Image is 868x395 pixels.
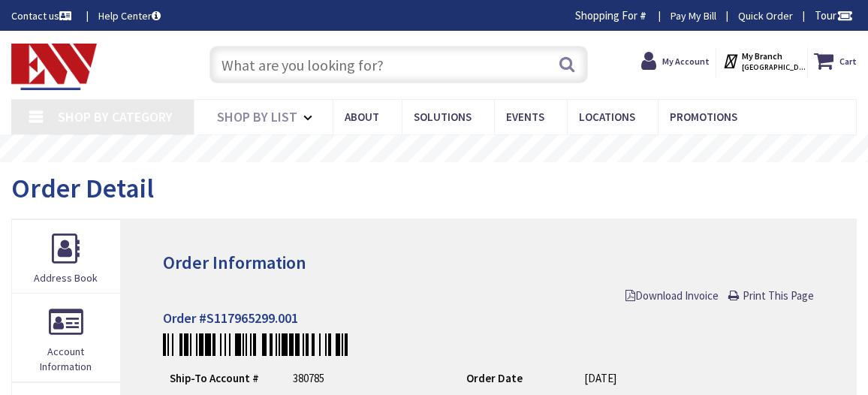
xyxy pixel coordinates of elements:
a: Cart [814,47,857,74]
a: Download Invoice [625,288,719,303]
span: Shopping For [575,8,637,23]
a: Quick Order [738,8,793,23]
rs-layer: Free Same Day Pickup at 19 Locations [303,141,562,156]
span: Download Invoice [625,288,719,303]
a: Help Center [98,8,161,23]
span: Promotions [670,110,737,124]
a: Pay My Bill [671,8,716,23]
h4: Order #S117965299.001 [163,311,814,326]
span: Tour [815,8,853,23]
span: [GEOGRAPHIC_DATA], [GEOGRAPHIC_DATA] [742,62,806,72]
span: Shop By List [217,108,297,125]
span: Events [506,110,544,124]
img: Electrical Wholesalers, Inc. [11,44,97,90]
span: About [345,110,379,124]
strong: # [640,8,646,23]
h1: Order Detail [11,173,154,204]
span: Solutions [414,110,472,124]
strong: My Branch [742,50,782,62]
a: Account Information [12,294,120,381]
span: Address Book [34,271,98,285]
div: My Branch [GEOGRAPHIC_DATA], [GEOGRAPHIC_DATA] [722,47,801,74]
img: zZhmFUflR+VH7QygMAWZ4FRe3AaVwAAAAASUVORK5CYII= [163,333,348,356]
strong: Order Date [466,371,523,385]
td: [DATE] [578,364,691,392]
span: Locations [579,110,635,124]
span: Account Information [40,345,92,373]
td: 380785 [287,364,460,392]
span: Shop By Category [58,108,173,125]
a: Contact us [11,8,74,23]
a: My Account [641,47,710,74]
a: Address Book [12,220,120,293]
strong: Ship-To Account # [170,371,259,385]
strong: My Account [662,56,710,67]
a: Print This Page [728,288,814,303]
strong: Cart [839,47,857,74]
h3: Order Information [163,253,814,273]
input: What are you looking for? [209,46,587,83]
span: Print This Page [743,288,814,303]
